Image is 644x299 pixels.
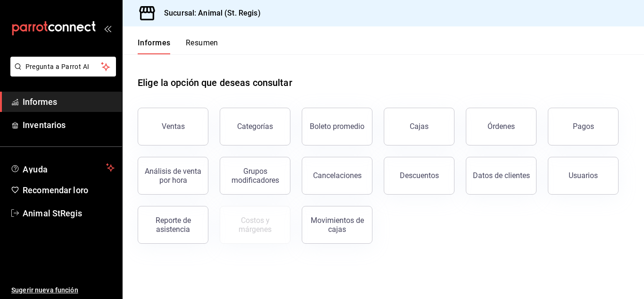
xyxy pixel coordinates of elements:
[104,25,111,32] button: abrir_cajón_menú
[302,157,372,195] button: Cancelaciones
[138,108,208,145] button: Ventas
[466,157,537,195] button: Datos de clientes
[220,157,290,195] button: Grupos modificadores
[466,108,537,145] button: Órdenes
[10,57,116,77] button: Pregunta a Parrot AI
[220,206,290,244] button: Contrata inventarios para ver este informe
[138,206,208,244] button: Reporte de asistencia
[164,9,261,17] font: Sucursal: Animal (St. Regis)
[487,122,515,131] font: Órdenes
[145,167,201,185] font: Análisis de venta por hora
[569,171,598,180] font: Usuarios
[23,185,88,195] font: Recomendar loro
[25,63,90,70] font: Pregunta a Parrot AI
[311,216,364,234] font: Movimientos de cajas
[138,38,171,47] font: Informes
[573,122,594,131] font: Pagos
[162,122,185,131] font: Ventas
[11,286,78,294] font: Sugerir nueva función
[313,171,362,180] font: Cancelaciones
[23,164,48,174] font: Ayuda
[410,122,429,131] font: Cajas
[156,216,191,234] font: Reporte de asistencia
[548,157,619,195] button: Usuarios
[548,108,619,145] button: Pagos
[231,167,279,185] font: Grupos modificadores
[138,157,208,195] button: Análisis de venta por hora
[239,216,272,234] font: Costos y márgenes
[400,171,439,180] font: Descuentos
[138,77,292,88] font: Elige la opción que deseas consultar
[384,157,454,195] button: Descuentos
[302,206,372,244] button: Movimientos de cajas
[7,68,116,78] a: Pregunta a Parrot AI
[302,108,372,145] button: Boleto promedio
[237,122,273,131] font: Categorías
[473,171,530,180] font: Datos de clientes
[23,97,57,107] font: Informes
[23,208,82,218] font: Animal StRegis
[23,120,66,130] font: Inventarios
[384,108,454,145] a: Cajas
[138,38,218,54] div: pestañas de navegación
[220,108,290,145] button: Categorías
[310,122,364,131] font: Boleto promedio
[186,38,218,47] font: Resumen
